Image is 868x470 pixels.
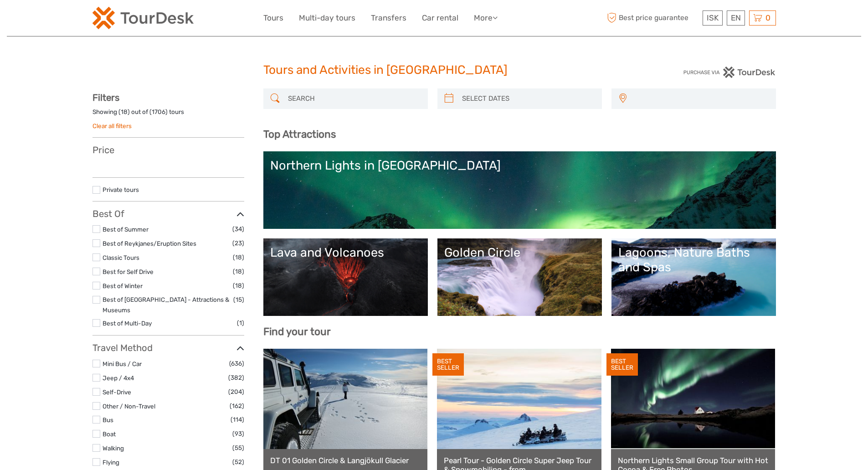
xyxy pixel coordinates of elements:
span: (23) [232,238,244,248]
a: Best of Multi-Day [103,320,152,327]
a: Car rental [422,11,458,25]
a: Clear all filters [92,122,132,129]
a: Best of Winter [103,282,143,289]
h1: Tours and Activities in [GEOGRAPHIC_DATA] [263,63,605,77]
span: (18) [233,266,244,277]
span: (162) [230,401,244,411]
span: (636) [229,358,244,369]
span: (204) [228,387,244,397]
span: (52) [232,457,244,467]
a: Best for Self Drive [103,268,154,275]
strong: Filters [92,92,119,103]
a: Tours [263,11,283,25]
input: SELECT DATES [458,91,597,107]
span: (114) [231,414,244,425]
span: (382) [228,372,244,383]
span: (18) [233,252,244,263]
a: Flying [103,459,119,466]
a: Other / Non-Travel [103,403,155,410]
a: Mini Bus / Car [103,360,142,367]
b: Top Attractions [263,128,336,140]
div: Lava and Volcanoes [270,245,421,260]
a: Self-Drive [103,388,131,396]
a: More [474,11,498,25]
a: Walking [103,444,124,452]
a: Best of Summer [103,226,149,233]
a: Private tours [103,186,139,193]
div: Golden Circle [444,245,595,260]
span: Best price guarantee [605,10,700,26]
a: Classic Tours [103,254,139,261]
span: (55) [232,443,244,453]
label: 18 [121,108,128,116]
span: (34) [232,224,244,234]
div: BEST SELLER [606,353,638,376]
span: (15) [233,294,244,305]
div: EN [727,10,745,26]
img: 120-15d4194f-c635-41b9-a512-a3cb382bfb57_logo_small.png [92,7,194,29]
a: Boat [103,430,116,438]
a: Multi-day tours [299,11,355,25]
a: Golden Circle [444,245,595,309]
h3: Price [92,145,244,155]
div: BEST SELLER [432,353,464,376]
span: ISK [707,13,719,22]
a: Transfers [371,11,406,25]
a: DT 01 Golden Circle & Langjökull Glacier [270,456,421,465]
a: Bus [103,416,113,424]
a: Lagoons, Nature Baths and Spas [618,245,769,309]
span: 0 [764,13,772,22]
input: SEARCH [284,91,423,107]
a: Northern Lights in [GEOGRAPHIC_DATA] [270,158,769,222]
b: Find your tour [263,325,331,338]
div: Lagoons, Nature Baths and Spas [618,245,769,275]
a: Lava and Volcanoes [270,245,421,309]
img: PurchaseViaTourDesk.png [683,67,776,78]
span: (18) [233,280,244,291]
h3: Best Of [92,208,244,219]
label: 1706 [152,108,165,116]
div: Showing ( ) out of ( ) tours [92,108,244,122]
a: Jeep / 4x4 [103,374,134,382]
span: (1) [237,318,244,328]
h3: Travel Method [92,342,244,353]
a: Best of [GEOGRAPHIC_DATA] - Attractions & Museums [103,296,229,314]
div: Northern Lights in [GEOGRAPHIC_DATA] [270,158,769,173]
span: (93) [232,429,244,439]
a: Best of Reykjanes/Eruption Sites [103,240,196,247]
